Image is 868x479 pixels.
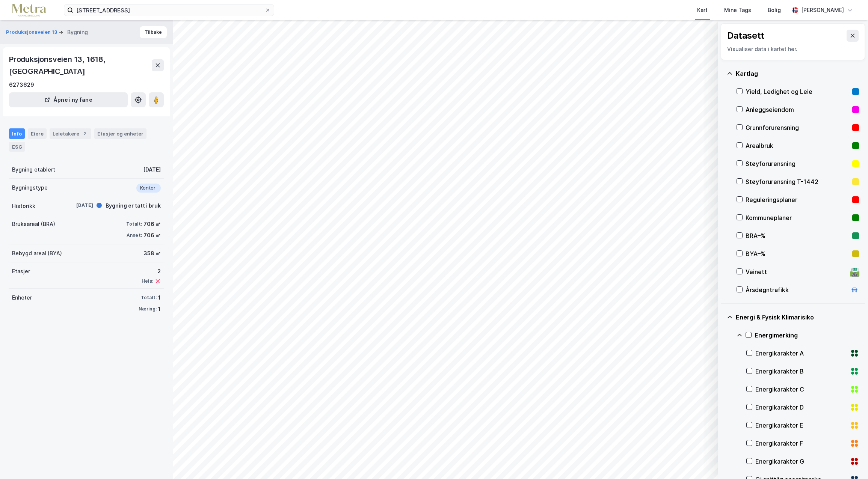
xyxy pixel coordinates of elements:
[724,6,751,15] div: Mine Tags
[746,231,849,240] div: BRA–%
[736,69,859,78] div: Kartlag
[141,295,157,301] div: Totalt:
[697,6,708,15] div: Kart
[727,45,859,54] div: Visualiser data i kartet her.
[736,313,859,322] div: Energi & Fysisk Klimarisiko
[106,201,161,210] div: Bygning er tatt i bruk
[50,128,91,139] div: Leietakere
[126,221,142,227] div: Totalt:
[830,443,868,479] iframe: Chat Widget
[81,130,88,137] div: 2
[755,385,847,394] div: Energikarakter C
[746,87,849,96] div: Yield, Ledighet og Leie
[755,331,859,340] div: Energimerking
[801,6,844,15] div: [PERSON_NAME]
[143,249,161,258] div: 358 ㎡
[746,213,849,222] div: Kommuneplaner
[9,128,25,139] div: Info
[63,202,93,209] div: [DATE]
[12,293,32,302] div: Enheter
[746,267,847,276] div: Veinett
[158,304,161,313] div: 1
[28,128,47,139] div: Eiere
[755,439,847,448] div: Energikarakter F
[746,195,849,204] div: Reguleringsplaner
[746,249,849,258] div: BYA–%
[12,4,46,17] img: metra-logo.256734c3b2bbffee19d4.png
[139,306,157,312] div: Næring:
[143,165,161,174] div: [DATE]
[755,367,847,376] div: Energikarakter B
[727,30,764,42] div: Datasett
[12,183,48,192] div: Bygningstype
[67,28,88,37] div: Bygning
[850,267,860,277] div: 🛣️
[755,421,847,430] div: Energikarakter E
[830,443,868,479] div: Kontrollprogram for chat
[12,267,30,276] div: Etasjer
[140,26,167,38] button: Tilbake
[127,232,142,238] div: Annet:
[9,80,34,89] div: 6273629
[143,231,161,240] div: 706 ㎡
[9,92,128,107] button: Åpne i ny fane
[746,141,849,150] div: Arealbruk
[158,293,161,302] div: 1
[143,220,161,229] div: 706 ㎡
[142,267,161,276] div: 2
[9,53,152,77] div: Produksjonsveien 13, 1618, [GEOGRAPHIC_DATA]
[9,142,25,152] div: ESG
[755,457,847,466] div: Energikarakter G
[97,130,143,137] div: Etasjer og enheter
[755,403,847,412] div: Energikarakter D
[746,285,847,294] div: Årsdøgntrafikk
[746,105,849,114] div: Anleggseiendom
[6,29,59,36] button: Produksjonsveien 13
[755,349,847,358] div: Energikarakter A
[12,249,62,258] div: Bebygd areal (BYA)
[768,6,781,15] div: Bolig
[746,159,849,168] div: Støyforurensning
[73,5,265,16] input: Søk på adresse, matrikkel, gårdeiere, leietakere eller personer
[12,165,55,174] div: Bygning etablert
[746,177,849,186] div: Støyforurensning T-1442
[142,278,153,284] div: Heis:
[12,202,35,211] div: Historikk
[746,123,849,132] div: Grunnforurensning
[12,220,55,229] div: Bruksareal (BRA)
